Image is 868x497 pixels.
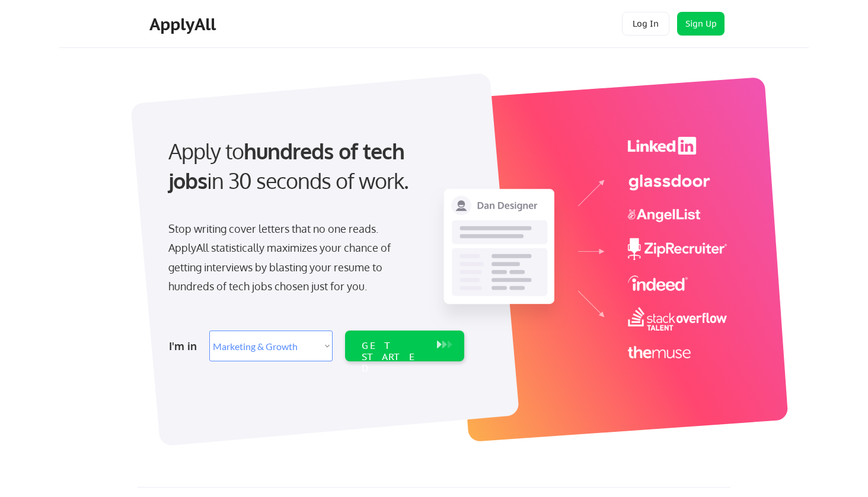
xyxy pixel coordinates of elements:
[168,136,459,196] div: Apply to in 30 seconds of work.
[168,137,410,194] strong: hundreds of tech jobs
[622,12,669,36] button: Log In
[149,14,219,34] div: ApplyAll
[169,336,202,355] div: I'm in
[168,219,412,296] div: Stop writing cover letters that no one reads. ApplyAll statistically maximizes your chance of get...
[362,340,425,374] div: GET STARTED
[677,12,725,36] button: Sign Up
